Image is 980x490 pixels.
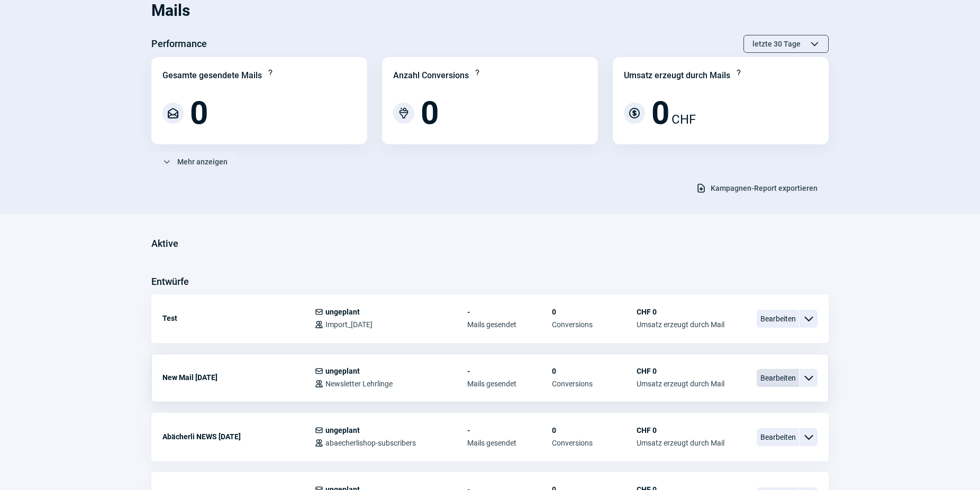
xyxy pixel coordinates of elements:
span: Mails gesendet [467,320,552,329]
div: Test [162,308,315,329]
div: Umsatz erzeugt durch Mails [624,69,730,82]
span: ungeplant [325,426,360,434]
span: - [467,367,552,375]
span: 0 [552,367,637,375]
button: Kampagnen-Report exportieren [685,179,829,197]
span: letzte 30 Tage [752,35,801,52]
span: Bearbeiten [757,428,799,446]
span: - [467,426,552,434]
span: Bearbeiten [757,310,799,328]
span: Mails gesendet [467,439,552,447]
span: CHF 0 [637,308,724,316]
span: Umsatz erzeugt durch Mail [637,439,724,447]
span: ungeplant [325,367,360,375]
span: 0 [190,97,208,129]
div: New Mail [DATE] [162,367,315,388]
span: CHF [672,110,696,129]
h3: Entwürfe [151,273,189,290]
span: Conversions [552,380,637,388]
span: Umsatz erzeugt durch Mail [637,380,724,388]
span: ungeplant [325,308,360,316]
span: Import_[DATE] [325,320,373,329]
span: 0 [552,426,637,434]
span: Mails gesendet [467,380,552,388]
span: CHF 0 [637,367,724,375]
h3: Performance [151,35,207,52]
span: - [467,308,552,316]
span: 0 [421,97,439,129]
span: CHF 0 [637,426,724,434]
span: Bearbeiten [757,369,799,387]
h3: Aktive [151,235,178,252]
span: Conversions [552,320,637,329]
span: abaecherlishop-subscribers [325,439,416,447]
span: Umsatz erzeugt durch Mail [637,320,724,329]
span: Kampagnen-Report exportieren [711,180,818,197]
span: Newsletter Lehrlinge [325,380,393,388]
div: Abächerli NEWS [DATE] [162,426,315,447]
span: Mehr anzeigen [177,153,228,170]
span: Conversions [552,439,637,447]
button: Mehr anzeigen [151,153,239,171]
div: Anzahl Conversions [393,69,469,82]
span: 0 [552,308,637,316]
span: 0 [651,97,669,129]
div: Gesamte gesendete Mails [162,69,262,82]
